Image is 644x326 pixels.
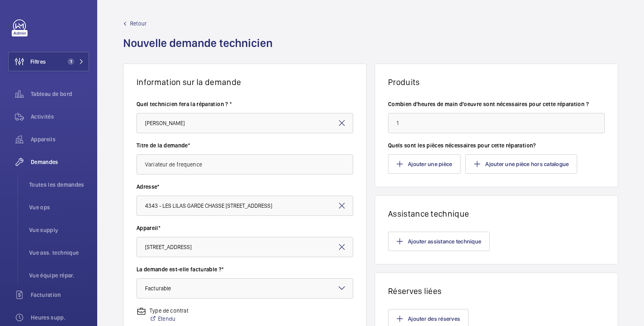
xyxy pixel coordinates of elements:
input: Tapez le nombre d'heure [388,113,605,133]
span: Toutes les demandes [29,181,89,189]
span: Tableau de bord [31,90,89,98]
h1: Produits [388,77,605,87]
label: Adresse* [136,183,353,191]
label: Combien d'heures de main d'oeuvre sont nécessaires pour cette réparation ? [388,100,605,108]
label: Titre de la demande* [136,141,353,149]
label: Quel technicien fera la réparation ? * [136,100,353,108]
input: Entrez l'adresse [136,196,353,216]
p: Type de contrat [149,307,188,315]
span: Vue équipe répar. [29,271,89,279]
span: Vue supply [29,226,89,234]
h1: Réserves liées [388,286,605,296]
label: La demande est-elle facturable ?* [136,265,353,273]
button: Ajouter assistance technique [388,232,490,251]
label: Quels sont les pièces nécessaires pour cette réparation? [388,141,605,149]
span: Appareils [31,135,89,143]
span: Vue ass. technique [29,249,89,257]
span: Facturation [31,291,89,299]
input: Sélectionner le technicien [136,113,353,133]
h1: Nouvelle demande technicien [123,36,277,64]
input: Entrez l'appareil [136,237,353,257]
button: Filtres1 [8,52,89,71]
h1: Information sur la demande [136,77,353,87]
h1: Assistance technique [388,209,605,219]
span: Facturable [145,285,171,292]
button: Ajouter une pièce hors catalogue [465,154,577,174]
span: Demandes [31,158,89,166]
span: 1 [68,58,74,65]
span: Vue ops [29,203,89,211]
span: Filtres [30,58,46,66]
label: Appareil* [136,224,353,232]
span: Retour [130,19,147,28]
a: Étendu [149,315,188,323]
span: Activités [31,113,89,121]
span: Heures supp. [31,313,89,322]
button: Ajouter une pièce [388,154,461,174]
input: Tapez le titre de la demande [136,154,353,175]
